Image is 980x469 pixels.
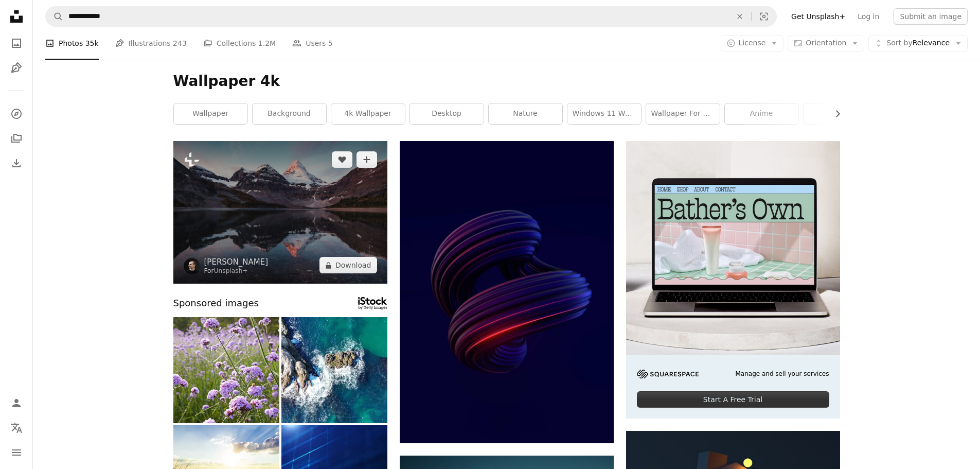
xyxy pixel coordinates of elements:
[173,72,840,91] h1: Wallpaper 4k
[174,103,247,124] a: wallpaper
[646,103,720,124] a: wallpaper for mobile
[400,141,614,443] img: a bright red and blue circle
[735,370,829,378] span: Manage and sell your services
[728,7,751,26] button: Clear
[752,7,776,26] button: Visual search
[357,151,377,168] button: Add to Collection
[721,35,784,51] button: License
[788,35,864,51] button: Orientation
[6,418,27,438] button: Language
[281,317,387,423] img: Where Sea Meets Stone: Aerial Shots of Waves Crashing with Power and Grace
[6,58,27,78] a: Illustrations
[739,39,766,47] span: License
[785,8,851,25] a: Get Unsplash+
[328,38,333,49] span: 5
[332,151,352,168] button: Like
[204,267,269,275] div: For
[489,103,562,124] a: nature
[626,141,840,355] img: file-1707883121023-8e3502977149image
[173,38,187,49] span: 243
[851,8,885,25] a: Log in
[203,27,276,60] a: Collections 1.2M
[637,370,699,378] img: file-1705255347840-230a6ab5bca9image
[6,6,27,29] a: Home — Unsplash
[828,103,840,124] button: scroll list to the right
[214,267,248,274] a: Unsplash+
[173,141,387,284] img: a mountain is reflected in the still water of a lake
[804,103,877,124] a: outdoor
[319,257,377,273] button: Download
[204,257,269,267] a: [PERSON_NAME]
[46,7,63,26] button: Search Unsplash
[6,153,27,173] a: Download History
[173,317,279,423] img: Purple verbena in the garden
[173,207,387,217] a: a mountain is reflected in the still water of a lake
[868,35,968,51] button: Sort byRelevance
[258,38,276,49] span: 1.2M
[886,38,950,48] span: Relevance
[45,6,777,27] form: Find visuals sitewide
[6,33,27,54] a: Photos
[6,442,27,463] button: Menu
[6,393,27,413] a: Log in / Sign up
[626,141,840,419] a: Manage and sell your servicesStart A Free Trial
[894,8,968,25] button: Submit an image
[400,287,614,297] a: a bright red and blue circle
[184,258,200,274] img: Go to Joshua Earle's profile
[637,391,829,408] div: Start A Free Trial
[173,296,259,311] span: Sponsored images
[410,103,484,124] a: desktop
[253,103,326,124] a: background
[331,103,405,124] a: 4k wallpaper
[567,103,641,124] a: windows 11 wallpaper
[806,39,846,47] span: Orientation
[886,39,912,47] span: Sort by
[6,103,27,124] a: Explore
[725,103,798,124] a: anime
[292,27,333,60] a: Users 5
[115,27,187,60] a: Illustrations 243
[6,128,27,149] a: Collections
